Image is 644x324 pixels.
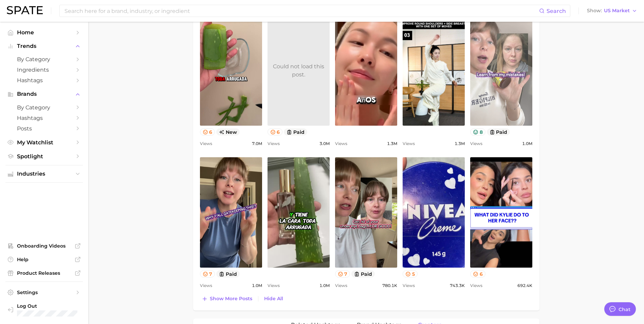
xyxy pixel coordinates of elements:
span: Views [335,282,347,290]
button: 6 [200,128,215,136]
span: Home [17,29,71,36]
img: SPATE [7,6,43,14]
span: Views [470,140,482,148]
span: Product Releases [17,270,71,276]
button: 6 [268,128,283,136]
button: Show more posts [200,294,254,304]
a: Home [5,27,83,38]
button: 6 [470,270,485,277]
span: Views [200,140,212,148]
span: 1.0m [319,282,330,290]
a: Help [5,254,83,265]
span: Brands [17,91,71,97]
span: Show [587,9,602,13]
button: paid [351,270,375,277]
span: Views [200,282,212,290]
span: Views [268,140,280,148]
span: 1.0m [252,282,262,290]
button: Brands [5,89,83,99]
button: paid [216,270,240,277]
button: Industries [5,169,83,179]
a: Could not load this post. [268,15,330,126]
span: Industries [17,171,71,177]
span: 1.3m [387,140,397,148]
button: ShowUS Market [585,6,639,15]
span: Ingredients [17,67,71,73]
span: My Watchlist [17,139,71,146]
span: Help [17,256,71,263]
span: Views [268,282,280,290]
a: Ingredients [5,65,83,75]
span: Settings [17,289,71,295]
span: Hashtags [17,115,71,121]
a: by Category [5,102,83,113]
span: Hide All [264,296,283,302]
span: Log Out [17,303,77,309]
span: 1.3m [455,140,465,148]
button: paid [284,128,307,136]
span: Show more posts [210,296,252,302]
span: 3.0m [319,140,330,148]
button: 7 [335,270,350,277]
span: 780.1k [382,282,397,290]
span: Onboarding Videos [17,243,71,249]
a: Log out. Currently logged in with e-mail kkrom@stellarising.com. [5,301,83,319]
span: Spotlight [17,153,71,160]
span: Views [403,140,415,148]
span: 1.0m [522,140,532,148]
span: 692.4k [517,282,532,290]
span: Views [470,282,482,290]
button: 5 [403,270,418,277]
a: Onboarding Videos [5,241,83,251]
span: US Market [604,9,630,13]
a: Posts [5,123,83,134]
span: Search [547,8,566,14]
button: Hide All [262,294,285,303]
span: 743.3k [450,282,465,290]
button: paid [487,128,510,136]
span: new [216,128,240,136]
span: Views [335,140,347,148]
span: Hashtags [17,77,71,84]
span: by Category [17,104,71,111]
a: Spotlight [5,151,83,162]
a: Product Releases [5,268,83,278]
button: 7 [200,270,215,277]
a: My Watchlist [5,137,83,148]
a: Settings [5,287,83,298]
button: Trends [5,41,83,51]
a: Hashtags [5,75,83,86]
button: 8 [470,128,485,136]
a: Hashtags [5,113,83,123]
span: by Category [17,56,71,62]
span: Trends [17,43,71,49]
input: Search here for a brand, industry, or ingredient [64,5,539,17]
a: by Category [5,54,83,65]
div: Could not load this post. [268,62,330,79]
span: 7.0m [252,140,262,148]
span: Posts [17,125,71,132]
span: Views [403,282,415,290]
